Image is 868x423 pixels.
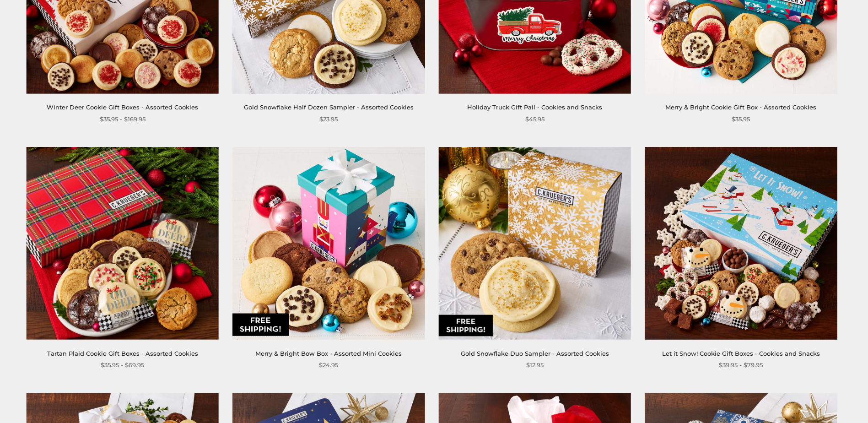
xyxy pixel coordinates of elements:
img: Merry & Bright Bow Box - Assorted Mini Cookies [232,147,425,340]
span: $35.95 [732,114,750,124]
span: $35.95 - $69.95 [101,360,144,370]
span: $39.95 - $79.95 [719,360,763,370]
a: Holiday Truck Gift Pail - Cookies and Snacks [467,103,602,111]
a: Merry & Bright Bow Box - Assorted Mini Cookies [255,350,402,357]
span: $23.95 [319,114,338,124]
span: $24.95 [319,360,338,370]
img: Gold Snowflake Duo Sampler - Assorted Cookies [438,147,631,340]
a: Winter Deer Cookie Gift Boxes - Assorted Cookies [47,103,198,111]
a: Gold Snowflake Duo Sampler - Assorted Cookies [461,350,609,357]
span: $35.95 - $169.95 [100,114,146,124]
a: Tartan Plaid Cookie Gift Boxes - Assorted Cookies [47,350,198,357]
a: Merry & Bright Cookie Gift Box - Assorted Cookies [665,103,816,111]
a: Gold Snowflake Half Dozen Sampler - Assorted Cookies [244,103,414,111]
img: Tartan Plaid Cookie Gift Boxes - Assorted Cookies [26,147,219,340]
span: $12.95 [526,360,544,370]
iframe: Sign Up via Text for Offers [7,388,95,416]
span: $45.95 [525,114,545,124]
img: Let it Snow! Cookie Gift Boxes - Cookies and Snacks [645,147,837,340]
a: Let it Snow! Cookie Gift Boxes - Cookies and Snacks [662,350,820,357]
